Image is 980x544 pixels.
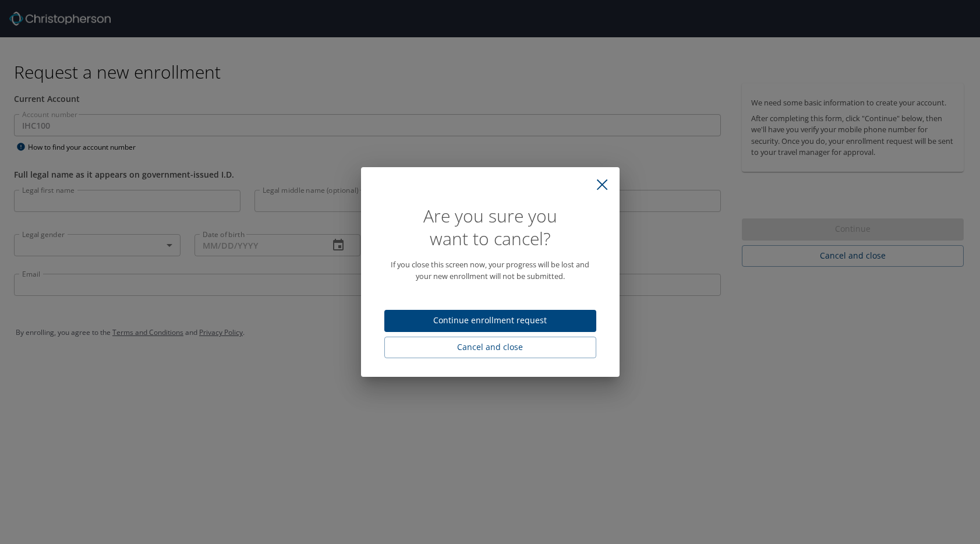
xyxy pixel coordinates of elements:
span: Cancel and close [394,340,587,355]
button: Cancel and close [384,337,596,358]
h1: Are you sure you want to cancel? [384,204,596,250]
span: Continue enrollment request [394,313,587,328]
button: close [589,172,615,197]
p: If you close this screen now, your progress will be lost and your new enrollment will not be subm... [384,259,596,281]
button: Continue enrollment request [384,310,596,333]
